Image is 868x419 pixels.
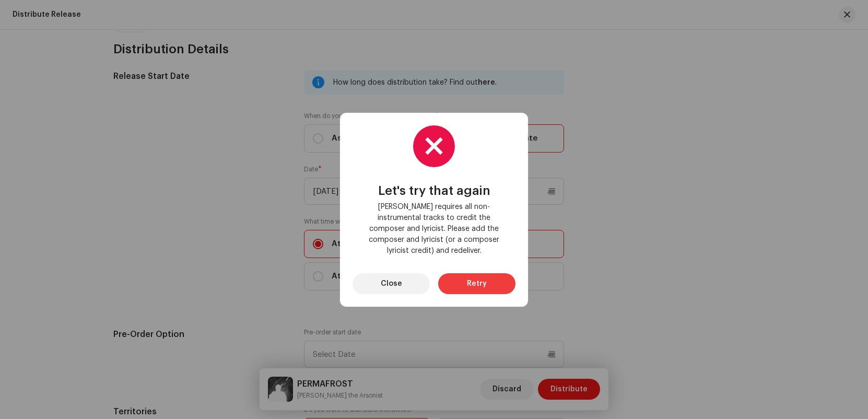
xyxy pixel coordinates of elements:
button: Retry [438,273,515,294]
span: [PERSON_NAME] requires all non-instrumental tracks to credit the composer and lyricist. Please ad... [361,202,507,257]
span: Close [381,273,402,294]
button: Close [353,273,430,294]
span: Retry [467,273,487,294]
span: Let's try that again [378,184,490,197]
